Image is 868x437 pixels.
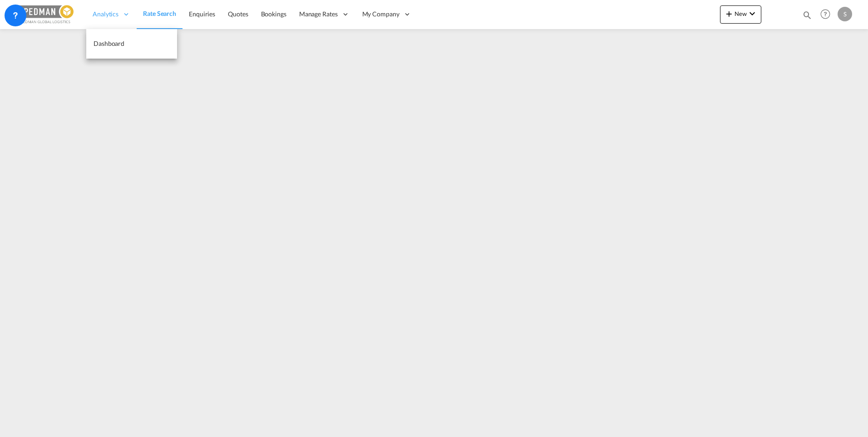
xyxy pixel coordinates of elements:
span: Rate Search [143,10,176,17]
span: New [724,10,758,17]
span: Quotes [228,10,248,18]
div: Help [818,6,838,23]
md-icon: icon-magnify [802,10,812,20]
button: icon-plus 400-fgNewicon-chevron-down [720,5,761,24]
div: S [838,7,852,21]
span: Dashboard [94,40,124,47]
span: Help [818,6,833,22]
span: Analytics [93,10,118,19]
md-icon: icon-plus 400-fg [724,8,735,19]
md-icon: icon-chevron-down [747,8,758,19]
span: Manage Rates [299,10,338,19]
img: c12ca350ff1b11efb6b291369744d907.png [14,4,75,25]
span: Enquiries [189,10,215,18]
a: Dashboard [86,29,177,59]
div: icon-magnify [802,10,812,24]
span: My Company [362,10,399,19]
span: Bookings [261,10,286,18]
